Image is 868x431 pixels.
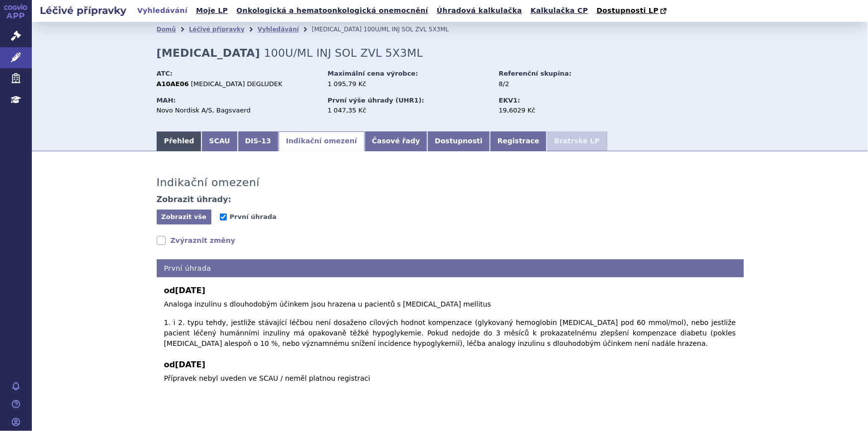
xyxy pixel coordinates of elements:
[175,360,205,369] span: [DATE]
[220,214,227,220] input: První úhrada
[157,235,236,245] a: Zvýraznit změny
[499,70,572,77] strong: Referenční skupina:
[499,106,611,115] div: 19,6029 Kč
[157,106,318,115] div: Novo Nordisk A/S, Bagsvaerd
[312,26,362,33] span: [MEDICAL_DATA]
[279,131,365,151] a: Indikační omezení
[238,131,279,151] a: DIS-13
[490,131,547,151] a: Registrace
[328,80,489,89] div: 1 095,79 Kč
[157,26,176,33] a: Domů
[365,131,428,151] a: Časové řady
[164,285,736,297] b: od
[233,4,431,17] a: Onkologická a hematoonkologická onemocnění
[499,97,520,104] strong: EKV1:
[528,4,591,17] a: Kalkulačka CP
[328,70,418,77] strong: Maximální cena výrobce:
[258,26,299,33] a: Vyhledávání
[596,6,659,14] span: Dostupnosti LP
[164,299,736,349] p: Analoga inzulinu s dlouhodobým účinkem jsou hrazena u pacientů s [MEDICAL_DATA] mellitus 1. i 2. ...
[157,97,176,104] strong: MAH:
[164,359,736,371] b: od
[264,47,423,59] span: 100U/ML INJ SOL ZVL 5X3ML
[189,26,245,33] a: Léčivé přípravky
[164,373,736,384] p: Přípravek nebyl uveden ve SCAU / neměl platnou registraci
[593,4,672,18] a: Dostupnosti LP
[157,70,173,77] strong: ATC:
[134,4,191,17] a: Vyhledávání
[157,131,202,151] a: Přehled
[161,213,206,220] span: Zobrazit vše
[191,80,283,88] span: [MEDICAL_DATA] DEGLUDEK
[328,106,489,115] div: 1 047,35 Kč
[157,47,260,59] strong: [MEDICAL_DATA]
[364,26,449,33] span: 100U/ML INJ SOL ZVL 5X3ML
[175,286,205,295] span: [DATE]
[157,195,232,205] h4: Zobrazit úhrady:
[499,80,611,89] div: 8/2
[427,131,490,151] a: Dostupnosti
[230,213,277,220] span: První úhrada
[157,80,189,88] strong: A10AE06
[328,97,424,104] strong: První výše úhrady (UHR1):
[157,176,260,189] h3: Indikační omezení
[193,4,231,17] a: Moje LP
[434,4,525,17] a: Úhradová kalkulačka
[201,131,237,151] a: SCAU
[32,3,134,17] h2: Léčivé přípravky
[157,210,211,224] button: Zobrazit vše
[157,259,744,278] h4: První úhrada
